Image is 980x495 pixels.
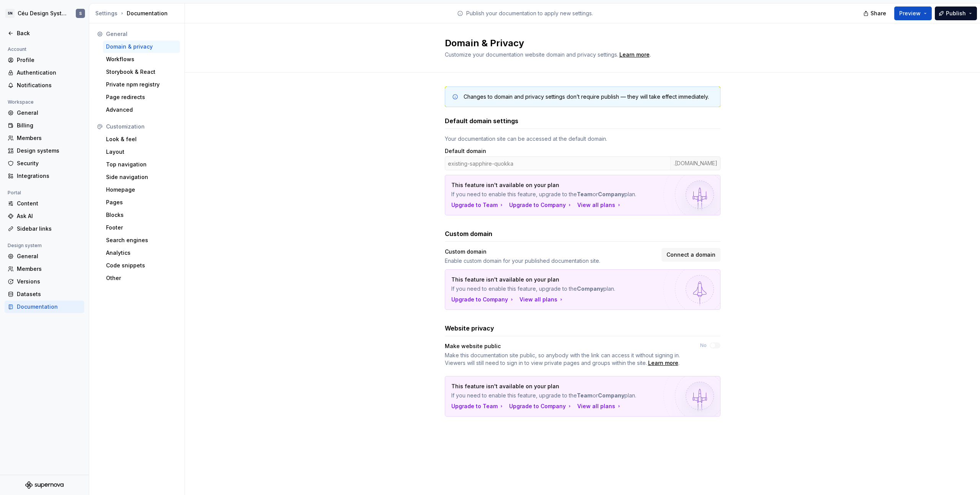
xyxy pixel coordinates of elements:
a: Homepage [103,184,180,196]
h3: Website privacy [445,324,494,333]
div: SN [5,9,15,18]
a: Profile [5,54,84,66]
p: If you need to enable this feature, upgrade to the or plan. [451,392,660,399]
a: Learn more [619,51,650,59]
div: Account [5,45,29,54]
p: This feature isn't available on your plan [451,276,660,283]
div: Search engines [106,236,177,244]
button: View all plans [519,296,564,303]
div: Other [106,274,177,282]
a: General [5,250,84,262]
button: Connect a domain [661,248,720,262]
a: Workflows [103,53,180,65]
button: View all plans [577,402,622,410]
button: Preview [894,7,932,20]
div: Profile [17,56,81,64]
h3: Default domain settings [445,116,518,125]
button: Upgrade to Team [451,201,505,209]
button: Upgrade to Team [451,402,505,410]
a: Integrations [5,170,84,182]
div: Sidebar links [17,225,81,233]
p: This feature isn't available on your plan [451,181,660,189]
h3: Custom domain [445,229,492,238]
a: Storybook & React [103,66,180,78]
a: Blocks [103,209,180,221]
a: Notifications [5,79,84,91]
button: Settings [95,10,118,17]
div: Page redirects [106,93,177,101]
button: SNCéu Design SystemS [2,5,87,22]
div: Ask AI [17,212,81,220]
span: . [618,52,651,58]
a: Versions [5,275,84,288]
a: Documentation [5,301,84,313]
button: Upgrade to Company [509,201,573,209]
a: Private npm registry [103,78,180,91]
span: Connect a domain [666,251,715,259]
div: Members [17,265,81,273]
span: Publish [946,10,966,17]
div: Side navigation [106,173,177,181]
div: Analytics [106,249,177,257]
strong: Team [577,191,593,197]
a: Sidebar links [5,223,84,235]
a: Side navigation [103,171,180,183]
button: Share [859,7,891,20]
a: Learn more [648,359,678,367]
button: Upgrade to Company [451,296,515,303]
a: Security [5,157,84,169]
div: Back [17,29,81,37]
div: Your documentation site can be accessed at the default domain. [445,135,720,143]
div: Integrations [17,172,81,180]
strong: Team [577,392,593,399]
div: Enable custom domain for your published documentation site. [445,257,657,265]
a: Search engines [103,234,180,246]
div: Workspace [5,98,37,107]
div: Top navigation [106,161,177,168]
a: Footer [103,221,180,234]
strong: Company [598,191,624,197]
a: Layout [103,146,180,158]
p: If you need to enable this feature, upgrade to the plan. [451,285,660,293]
a: Pages [103,196,180,208]
a: Look & feel [103,133,180,145]
a: Design systems [5,145,84,157]
a: Datasets [5,288,84,300]
div: Blocks [106,211,177,219]
div: Domain & privacy [106,43,177,50]
div: Look & feel [106,135,177,143]
a: Content [5,197,84,210]
div: Footer [106,224,177,231]
span: Customize your documentation website domain and privacy settings. [445,51,618,58]
div: Layout [106,148,177,156]
div: Datasets [17,290,81,298]
div: Documentation [95,10,181,17]
div: Code snippets [106,262,177,269]
a: Domain & privacy [103,41,180,53]
button: Upgrade to Company [509,402,573,410]
button: View all plans [577,201,622,209]
div: Storybook & React [106,68,177,76]
div: S [79,10,82,16]
strong: Company [598,392,624,399]
div: Céu Design System [18,10,67,17]
p: Publish your documentation to apply new settings. [466,10,593,17]
a: General [5,107,84,119]
p: This feature isn't available on your plan [451,383,660,390]
a: Back [5,27,84,39]
a: Page redirects [103,91,180,103]
h2: Domain & Privacy [445,37,711,49]
p: If you need to enable this feature, upgrade to the or plan. [451,191,660,198]
a: Code snippets [103,259,180,272]
div: Private npm registry [106,81,177,88]
svg: Supernova Logo [25,481,64,489]
div: Security [17,160,81,167]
